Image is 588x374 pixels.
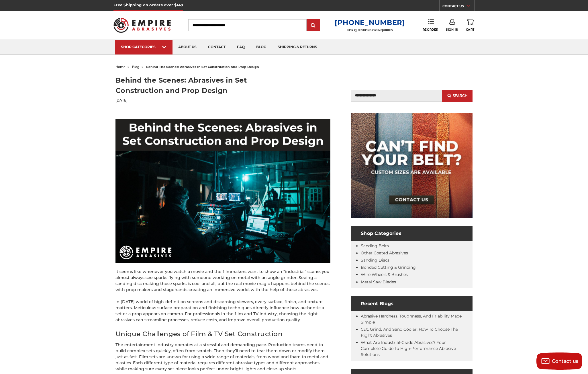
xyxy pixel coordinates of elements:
[115,65,126,69] a: home
[361,272,408,277] a: Wire Wheels & Brushes
[351,113,473,218] img: promo banner for custom belts.
[115,98,294,103] p: [DATE]
[115,119,330,263] img: Behind the Scenes: Abrasives in Set Construction and Prop Design
[146,65,259,69] span: behind the scenes: abrasives in set construction and prop design
[231,40,250,54] a: faq
[536,352,582,370] button: Contact us
[173,40,202,54] a: about us
[361,279,396,285] a: Metal Saw Blades
[115,269,330,293] p: It seems like whenever you watch a movie and the filmmakers want to show an “industrial” scene, y...
[361,258,389,263] a: Sanding Discs
[552,359,579,364] span: Contact us
[361,313,462,325] a: Abrasive Hardness, Toughness, and Friability Made Simple
[115,342,330,372] p: The entertainment industry operates at a stressful and demanding pace. Production teams need to b...
[361,265,416,270] a: Bonded Cutting & Grinding
[202,40,231,54] a: contact
[113,14,171,36] img: Empire Abrasives
[115,329,330,339] h2: Unique Challenges of Film & TV Set Construction
[466,19,475,32] a: Cart
[335,28,405,32] p: FOR QUESTIONS OR INQUIRIES
[121,45,167,49] div: SHOP CATEGORIES
[307,20,319,31] input: Submit
[272,40,323,54] a: shipping & returns
[351,226,473,241] h4: Shop Categories
[361,250,408,256] a: Other Coated Abrasives
[466,28,475,32] span: Cart
[335,18,405,27] a: [PHONE_NUMBER]
[361,243,389,248] a: Sanding Belts
[361,340,456,357] a: What Are Industrial-Grade Abrasives? Your Complete Guide to High-Performance Abrasive Solutions
[423,19,438,31] a: Reorder
[115,75,294,96] h1: Behind the Scenes: Abrasives in Set Construction and Prop Design
[442,3,474,11] a: CONTACT US
[442,90,473,102] button: Search
[453,94,468,98] span: Search
[132,65,140,69] a: blog
[250,40,272,54] a: blog
[115,299,330,323] p: In [DATE] world of high-definition screens and discerning viewers, every surface, finish, and tex...
[423,28,438,32] span: Reorder
[351,296,473,311] h4: Recent Blogs
[361,327,458,338] a: Cut, Grind, and Sand Cooler: How to Choose the Right Abrasives
[446,28,458,32] span: Sign In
